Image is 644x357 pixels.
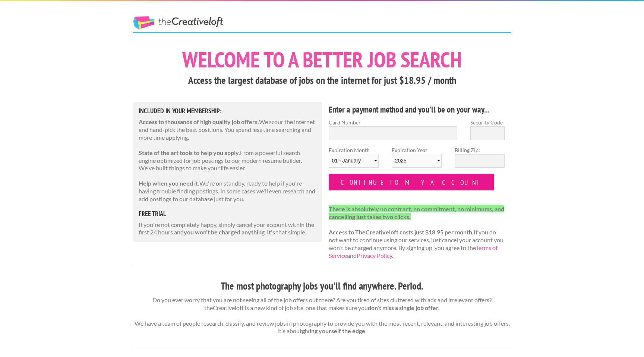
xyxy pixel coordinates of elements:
[133,279,511,293] h3: The most photography jobs you'll find anywhere. Period.
[329,146,379,174] label: Expiration Month
[139,211,317,217] h5: free trial
[133,296,511,335] p: Do you ever worry that you are not seeing all of the job offers out there? Are you tired of sites...
[133,16,223,30] a: The Creative Loft
[392,154,442,168] select: Expiration Year
[133,49,511,70] h1: Welcome to a better job search
[329,205,505,260] p: If you do not want to continue using our services, just cancel your account you won't be charged ...
[133,73,511,88] h3: Access the largest database of jobs on the internet for just $18.95 / month
[139,221,317,237] p: If you're not completely happy, simply cancel your account within the first 24 hours and . It's t...
[139,118,317,141] p: We scour the internet and hand-pick the best positions. You spend less time searching and more ti...
[368,304,440,311] strong: don't miss a single job offer.
[329,104,505,116] h4: Enter a payment method and you'll be on your way...
[139,149,240,156] strong: State of the art tools to help you apply.
[357,252,392,259] a: Privacy Policy
[329,205,504,220] strong: There is absolutely no contract, no commitment, no minimums, and cancelling just takes two clicks.
[329,228,474,236] strong: Access to TheCreativeloft costs just $18.95 per month.
[329,119,458,126] label: Card Number
[184,228,265,236] strong: you won't be charged anything
[139,118,259,125] strong: Access to thousands of high quality job offers.
[329,244,498,259] a: Terms of Service
[139,149,317,172] p: From a powerful search engine optimized for job postings to our modern resume builder. We've buil...
[392,146,442,174] label: Expiration Year
[329,154,379,168] select: Expiration Month
[455,146,505,154] label: Billing Zip:
[329,174,494,190] input: Continue to my account
[139,180,199,187] strong: Help when you need it.
[302,327,367,334] strong: giving yourself the edge.
[139,180,317,203] p: We're on standby, ready to help if you're having trouble finding postings. In some cases we'll ev...
[470,119,505,126] label: Security Code
[139,108,317,114] h5: Included in Your Membership:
